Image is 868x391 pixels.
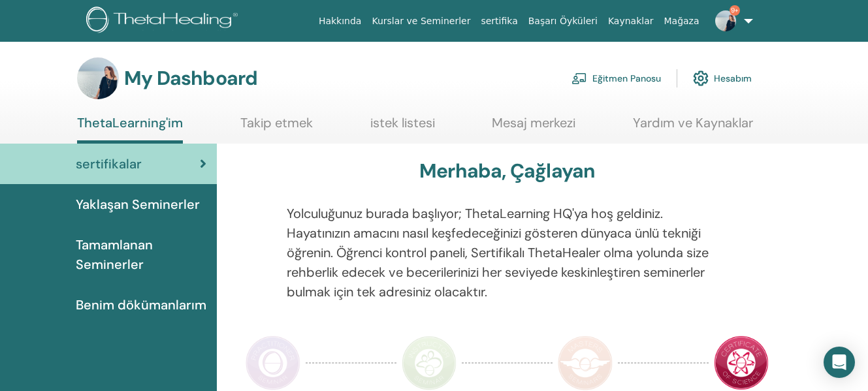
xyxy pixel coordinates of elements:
h3: My Dashboard [124,67,257,90]
img: default.jpg [77,57,119,99]
a: Kurslar ve Seminerler [366,9,475,33]
img: chalkboard-teacher.svg [571,72,587,84]
h3: Merhaba, Çağlayan [419,159,595,183]
p: Yolculuğunuz burada başlıyor; ThetaLearning HQ'ya hoş geldiniz. Hayatınızın amacını nasıl keşfede... [287,204,728,302]
span: Yaklaşan Seminerler [76,195,200,214]
img: Eğitmen [402,336,457,390]
a: Takip etmek [240,115,313,140]
a: Hesabım [693,64,752,93]
a: Mağaza [658,9,704,33]
img: Usta [558,336,613,390]
img: logo.png [86,7,242,36]
a: Mesaj merkezi [492,115,575,140]
a: Kaynaklar [603,9,659,33]
img: Uygulayıcı [246,336,300,390]
a: Başarı Öyküleri [523,9,603,33]
img: Bilim Sertifikası [714,336,769,390]
span: Benim dökümanlarım [76,295,206,315]
span: sertifikalar [76,154,142,174]
span: Tamamlanan Seminerler [76,235,206,274]
img: cog.svg [693,67,709,89]
a: Yardım ve Kaynaklar [633,115,753,140]
a: Eğitmen Panosu [571,64,661,93]
img: default.jpg [715,10,736,31]
span: 9+ [730,5,740,16]
a: ThetaLearning'im [77,115,183,144]
div: Open Intercom Messenger [824,347,855,378]
a: istek listesi [370,115,435,140]
a: Hakkında [313,9,367,33]
a: sertifika [475,9,522,33]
